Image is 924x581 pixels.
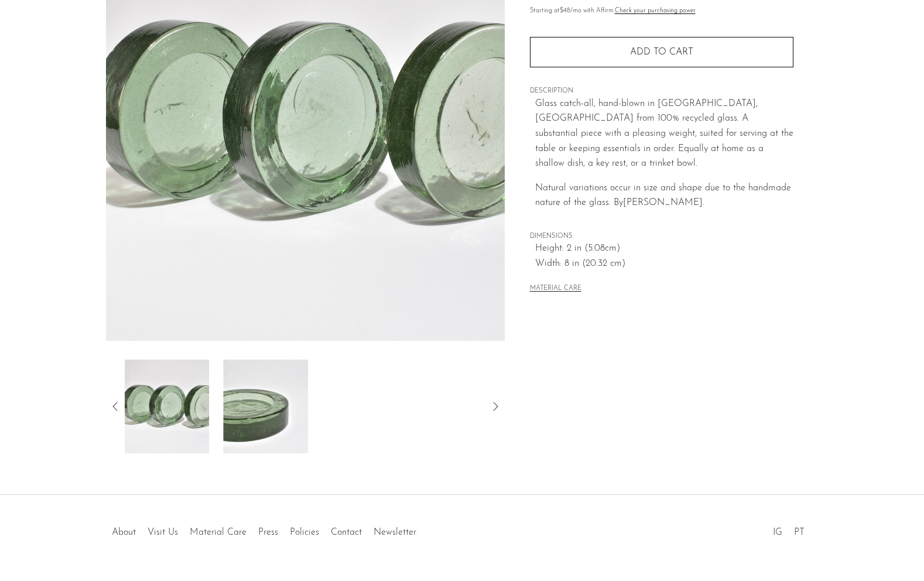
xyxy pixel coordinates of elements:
[258,528,278,537] a: Press
[560,8,570,14] span: $48
[331,528,362,537] a: Contact
[530,285,581,293] button: MATERIAL CARE
[290,528,319,537] a: Policies
[630,47,693,57] span: Add to cart
[535,241,793,257] span: Height: 2 in (5.08cm)
[190,528,247,537] a: Material Care
[794,528,805,537] a: PT
[112,528,136,537] a: About
[530,231,793,242] span: DIMENSIONS
[124,360,209,453] img: Large Recycled Glass Catchall
[530,6,793,16] p: Starting at /mo with Affirm.
[535,257,793,272] span: Width: 8 in (20.32 cm)
[615,8,696,14] a: Check your purchasing power - Learn more about Affirm Financing (opens in modal)
[773,528,782,537] a: IG
[535,183,791,208] span: Natural variations occur in size and shape due to the handmade nature of the glass. By [PERSON_NA...
[530,86,793,97] span: DESCRIPTION
[530,37,793,67] button: Add to cart
[106,518,422,541] ul: Quick links
[148,528,178,537] a: Visit Us
[767,518,810,541] ul: Social Medias
[535,97,793,172] p: Glass catch-all, hand-blown in [GEOGRAPHIC_DATA], [GEOGRAPHIC_DATA] from 100% recycled glass. A s...
[223,360,308,453] img: Large Recycled Glass Catchall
